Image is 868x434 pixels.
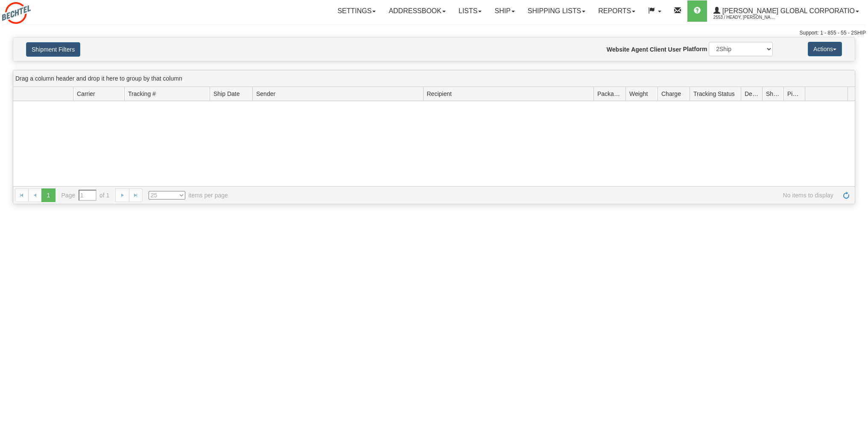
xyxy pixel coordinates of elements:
a: Settings [331,0,382,22]
span: Shipment Issues [766,90,780,98]
button: Shipment Filters [26,42,80,57]
span: [PERSON_NAME] Global Corporatio [720,7,855,14]
span: Charge [661,90,681,98]
span: Packages [597,90,622,98]
span: Ship Date [213,90,240,98]
span: No items to display [240,191,833,200]
label: Agent [631,45,648,54]
span: Carrier [77,90,95,98]
label: User [668,45,681,54]
a: [PERSON_NAME] Global Corporatio 2553 / Heady, [PERSON_NAME] [707,0,865,22]
button: Actions [808,42,842,56]
span: Pickup Status [787,90,801,98]
span: Tracking Status [693,90,735,98]
label: Platform [683,45,707,53]
label: Client [650,45,666,54]
a: Lists [452,0,488,22]
a: Refresh [839,188,853,202]
span: Sender [256,90,275,98]
span: 1 [41,188,55,202]
a: Shipping lists [521,0,592,22]
div: grid grouping header [13,70,855,87]
span: Weight [629,90,648,98]
a: Reports [592,0,642,22]
span: Delivery Status [745,90,759,98]
span: Page of 1 [61,190,110,201]
span: Recipient [427,90,452,98]
a: Addressbook [382,0,452,22]
label: Website [607,45,629,54]
span: 2553 / Heady, [PERSON_NAME] [713,13,777,22]
div: Support: 1 - 855 - 55 - 2SHIP [2,29,866,37]
span: Tracking # [128,90,156,98]
span: items per page [149,191,228,200]
img: logo2553.jpg [2,2,31,24]
a: Ship [488,0,521,22]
